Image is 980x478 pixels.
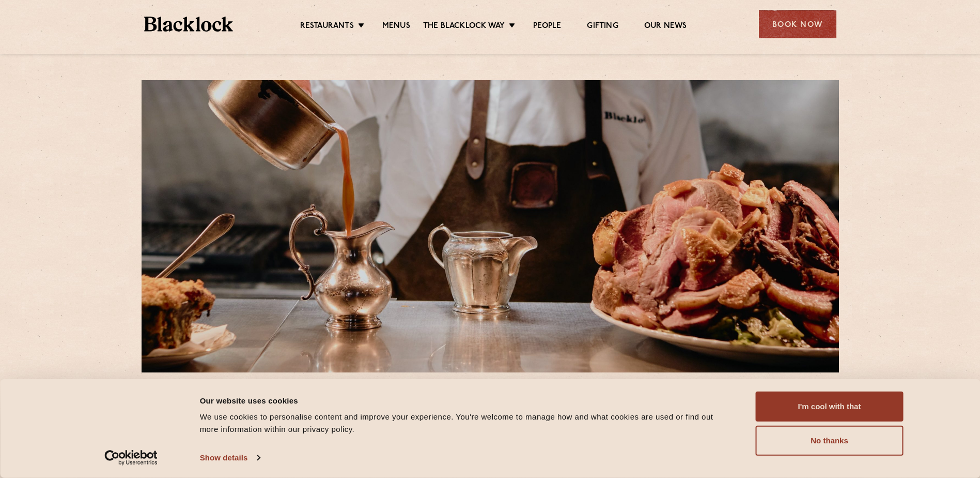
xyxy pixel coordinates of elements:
[587,21,618,33] a: Gifting
[756,392,904,422] button: I'm cool with that
[300,21,354,33] a: Restaurants
[759,10,836,38] div: Book Now
[756,426,904,456] button: No thanks
[533,21,561,33] a: People
[144,17,234,32] img: BL_Textured_Logo-footer-cropped.svg
[200,394,733,407] div: Our website uses cookies
[200,411,733,436] div: We use cookies to personalise content and improve your experience. You're welcome to manage how a...
[644,21,687,33] a: Our News
[382,21,410,33] a: Menus
[200,450,260,466] a: Show details
[423,21,505,33] a: The Blacklock Way
[86,450,176,466] a: Usercentrics Cookiebot - opens in a new window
